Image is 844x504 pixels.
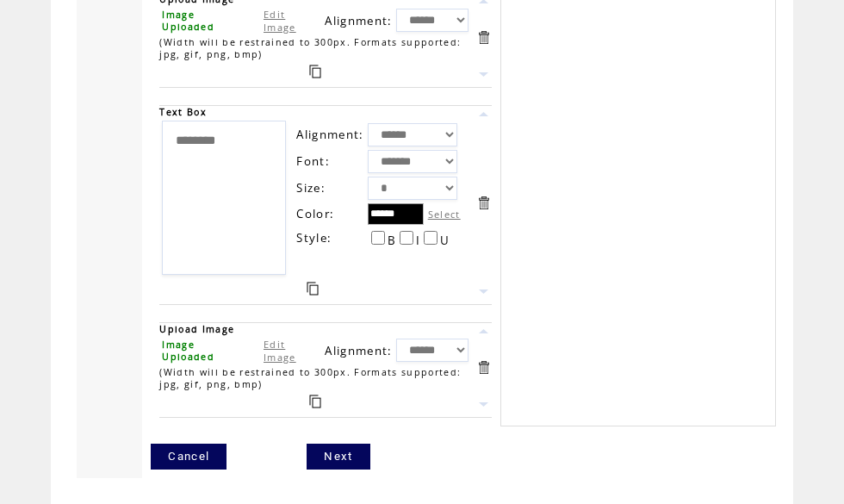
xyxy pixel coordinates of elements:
[296,230,332,246] span: Style:
[475,396,492,413] a: Move this item down
[296,127,363,142] span: Alignment:
[159,366,461,390] span: (Width will be restrained to 300px. Formats supported: jpg, gif, png, bmp)
[475,195,492,211] a: Delete this item
[325,343,392,358] span: Alignment:
[475,359,492,376] a: Delete this item
[475,323,492,339] a: Move this item up
[264,338,296,364] a: Edit Image
[309,65,321,78] a: Duplicate this item
[309,395,321,408] a: Duplicate this item
[428,208,461,221] label: Select
[159,36,461,60] span: (Width will be restrained to 300px. Formats supported: jpg, gif, png, bmp)
[475,283,492,300] a: Move this item down
[296,206,334,221] span: Color:
[162,9,214,33] span: Image Uploaded
[264,8,296,34] a: Edit Image
[416,233,420,248] span: I
[475,106,492,122] a: Move this item up
[296,180,326,196] span: Size:
[307,444,369,470] a: Next
[162,339,214,363] span: Image Uploaded
[325,13,392,28] span: Alignment:
[440,233,450,248] span: U
[151,444,227,470] a: Cancel
[388,233,396,248] span: B
[159,106,207,118] span: Text Box
[159,323,234,335] span: Upload Image
[296,153,330,169] span: Font:
[475,66,492,83] a: Move this item down
[307,282,319,296] a: Duplicate this item
[475,29,492,46] a: Delete this item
